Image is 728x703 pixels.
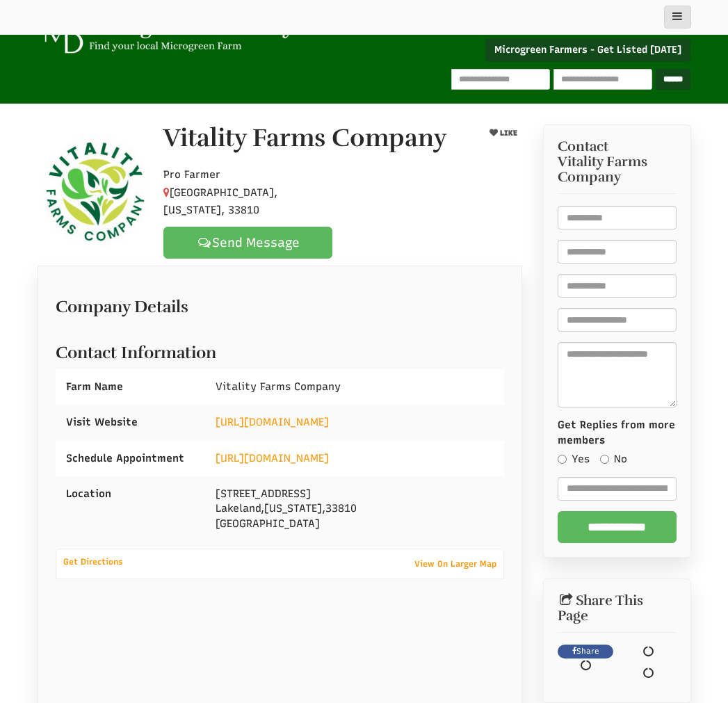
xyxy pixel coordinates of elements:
[163,227,332,259] a: Send Message
[205,476,504,542] div: , , [GEOGRAPHIC_DATA]
[56,405,205,440] div: Visit Website
[216,487,311,500] span: [STREET_ADDRESS]
[163,168,220,181] span: Pro Farmer
[216,452,329,464] a: [URL][DOMAIN_NAME]
[56,369,205,405] div: Farm Name
[558,452,590,467] label: Yes
[558,418,677,448] label: Get Replies from more members
[163,124,446,152] h1: Vitality Farms Company
[56,476,205,512] div: Location
[600,455,609,464] input: No
[407,554,503,574] a: View On Larger Map
[38,134,154,250] img: Contact Vitality Farms Company
[216,380,341,393] span: Vitality Farms Company
[558,139,677,185] h3: Contact
[558,645,613,658] a: Share
[485,38,690,62] a: Microgreen Farmers - Get Listed [DATE]
[216,416,329,428] a: [URL][DOMAIN_NAME]
[558,455,567,464] input: Yes
[56,291,505,316] h2: Company Details
[558,593,677,624] h2: Share This Page
[664,6,691,29] button: main_menu
[163,186,277,217] span: [GEOGRAPHIC_DATA], [US_STATE], 33810
[558,154,677,185] span: Vitality Farms Company
[56,553,130,570] a: Get Directions
[56,337,505,362] h2: Contact Information
[485,124,522,142] button: LIKE
[600,452,627,467] label: No
[38,266,523,266] ul: Profile Tabs
[56,441,205,476] div: Schedule Appointment
[264,502,322,515] span: [US_STATE]
[325,502,357,515] span: 33810
[498,129,517,138] span: LIKE
[216,502,261,515] span: Lakeland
